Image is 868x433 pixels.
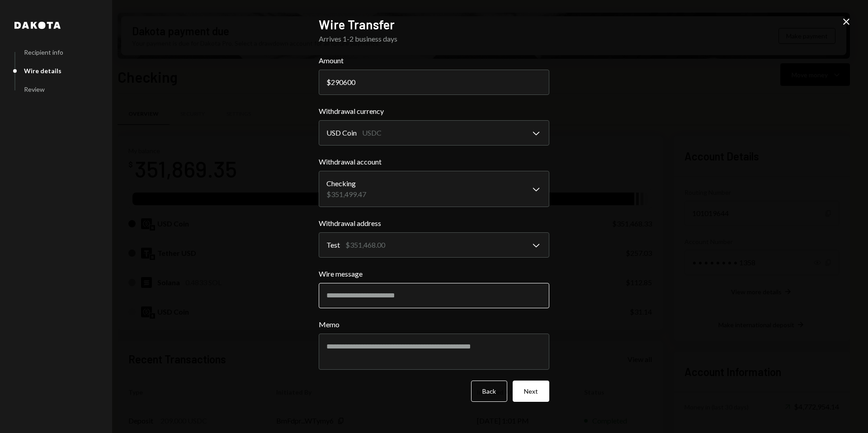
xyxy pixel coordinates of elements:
button: Withdrawal address [319,232,549,258]
label: Withdrawal account [319,156,549,167]
div: Wire details [24,67,61,75]
button: Withdrawal account [319,171,549,207]
h2: Wire Transfer [319,16,549,33]
input: 0.00 [319,70,549,95]
div: $351,468.00 [345,240,385,250]
button: Back [471,381,507,402]
label: Amount [319,55,549,66]
div: $ [326,78,331,86]
div: Review [24,85,45,93]
button: Next [513,381,549,402]
label: Withdrawal address [319,218,549,229]
label: Wire message [319,268,549,279]
label: Memo [319,319,549,330]
div: Recipient info [24,48,63,56]
div: USDC [362,127,382,138]
button: Withdrawal currency [319,120,549,146]
div: Arrives 1-2 business days [319,33,549,44]
label: Withdrawal currency [319,106,549,117]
